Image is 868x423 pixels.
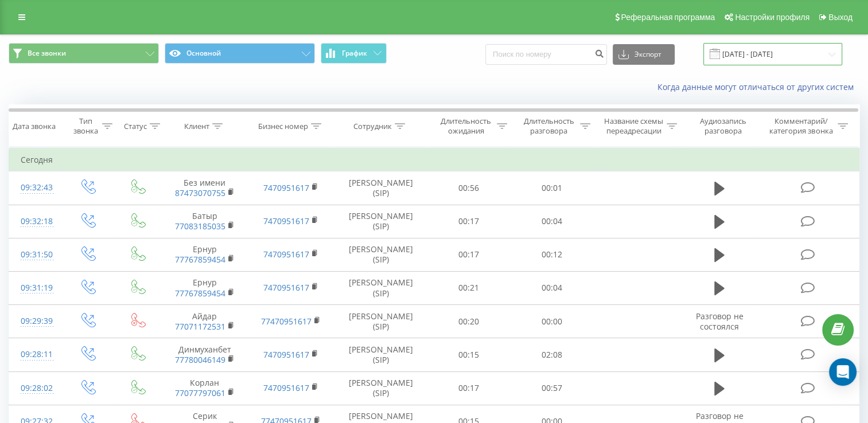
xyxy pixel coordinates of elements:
[510,238,593,271] td: 00:12
[175,221,225,232] a: 77083185035
[175,354,225,365] a: 77780046149
[768,116,835,136] div: Комментарий/категория звонка
[334,305,427,338] td: [PERSON_NAME] (SIP)
[353,122,392,131] div: Сотрудник
[510,338,593,371] td: 02:08
[695,311,743,332] span: Разговор не состоялся
[520,116,577,136] div: Длительность разговора
[21,377,50,399] div: 09:28:02
[184,122,209,131] div: Клиент
[510,171,593,205] td: 00:01
[21,310,50,332] div: 09:29:39
[21,210,50,233] div: 09:32:18
[510,371,593,405] td: 00:57
[334,271,427,304] td: [PERSON_NAME] (SIP)
[175,288,225,299] a: 77767859454
[162,271,248,304] td: Ернур
[258,122,308,131] div: Бизнес номер
[21,177,50,199] div: 09:32:43
[263,349,309,360] a: 7470951617
[485,44,607,65] input: Поиск по номеру
[427,271,511,304] td: 00:21
[510,205,593,238] td: 00:04
[162,238,248,271] td: Ернур
[162,171,248,205] td: Без имени
[13,122,56,131] div: Дата звонка
[427,338,511,371] td: 00:15
[621,13,715,22] span: Реферальная программа
[175,387,225,398] a: 77077797061
[427,305,511,338] td: 00:20
[165,43,315,64] button: Основной
[613,44,675,65] button: Экспорт
[427,171,511,205] td: 00:56
[28,49,66,58] span: Все звонки
[427,205,511,238] td: 00:17
[162,371,248,405] td: Корлан
[427,371,511,405] td: 00:17
[124,122,147,131] div: Статус
[263,216,309,226] a: 7470951617
[21,277,50,299] div: 09:31:19
[334,338,427,371] td: [PERSON_NAME] (SIP)
[829,358,857,386] div: Open Intercom Messenger
[321,43,387,64] button: График
[175,321,225,332] a: 77071172531
[162,338,248,371] td: Динмуханбет
[510,305,593,338] td: 00:00
[21,343,50,366] div: 09:28:11
[690,116,757,136] div: Аудиозапись разговора
[261,316,312,327] a: 77470951617
[657,81,859,92] a: Когда данные могут отличаться от других систем
[263,382,309,393] a: 7470951617
[162,205,248,238] td: Батыр
[175,254,225,265] a: 77767859454
[263,182,309,193] a: 7470951617
[334,205,427,238] td: [PERSON_NAME] (SIP)
[72,116,99,136] div: Тип звонка
[162,305,248,338] td: Айдар
[21,244,50,266] div: 09:31:50
[438,116,495,136] div: Длительность ожидания
[9,148,859,171] td: Сегодня
[604,116,664,136] div: Название схемы переадресации
[263,249,309,260] a: 7470951617
[828,13,853,22] span: Выход
[334,171,427,205] td: [PERSON_NAME] (SIP)
[263,282,309,293] a: 7470951617
[9,43,159,64] button: Все звонки
[175,187,225,198] a: 87473070755
[334,238,427,271] td: [PERSON_NAME] (SIP)
[427,238,511,271] td: 00:17
[735,13,809,22] span: Настройки профиля
[334,371,427,405] td: [PERSON_NAME] (SIP)
[510,271,593,304] td: 00:04
[342,49,367,57] span: График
